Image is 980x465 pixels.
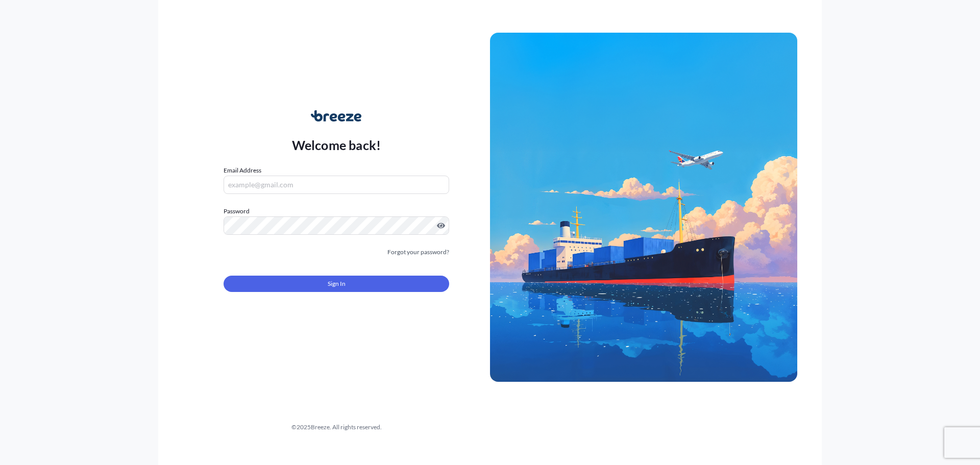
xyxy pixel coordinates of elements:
input: example@gmail.com [224,176,449,194]
div: © 2025 Breeze. All rights reserved. [183,422,490,432]
button: Show password [437,222,445,230]
label: Email Address [224,165,261,176]
button: Sign In [224,276,449,292]
span: Sign In [328,279,346,289]
p: Welcome back! [292,137,381,153]
img: Ship illustration [490,33,797,382]
a: Forgot your password? [387,247,449,257]
label: Password [224,206,449,216]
